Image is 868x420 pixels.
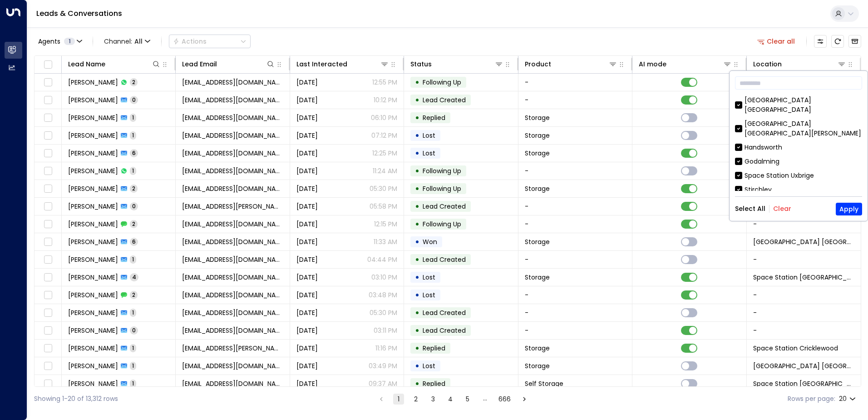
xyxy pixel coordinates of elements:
[68,379,118,388] span: Rebecca Ackroyd
[130,220,138,228] span: 2
[130,344,136,352] span: 1
[428,394,439,405] button: Go to page 3
[130,380,136,387] span: 1
[42,378,54,390] span: Toggle select row
[371,113,397,122] p: 06:10 PM
[296,59,347,70] div: Last Interacted
[68,308,118,317] span: Charlotte Wilkinson
[479,394,490,405] div: …
[410,59,503,70] div: Status
[68,166,118,175] span: Damiel Smith
[415,340,419,356] div: •
[296,290,318,300] span: Jul 25, 2025
[182,237,283,246] span: samhaider@gmail.com
[42,343,54,354] span: Toggle select row
[68,59,161,70] div: Lead Name
[296,237,318,246] span: Jul 25, 2025
[296,78,318,87] span: Jul 14, 2025
[423,344,445,353] span: Replied
[369,379,397,388] p: 09:37 AM
[497,394,513,405] button: Go to page 666
[518,91,632,109] td: -
[296,95,318,105] span: Aug 03, 2025
[518,251,632,268] td: -
[525,59,551,70] div: Product
[747,251,861,268] td: -
[42,325,54,336] span: Toggle select row
[525,131,550,140] span: Storage
[415,252,419,267] div: •
[182,326,283,335] span: taylormillard92@icloud.com
[423,184,461,193] span: Following Up
[42,183,54,195] span: Toggle select row
[296,149,318,158] span: Aug 13, 2025
[415,128,419,143] div: •
[68,95,118,105] span: Tom Smith
[296,273,318,282] span: Aug 18, 2025
[745,185,772,195] div: Stirchley
[130,202,138,210] span: 0
[462,394,473,405] button: Go to page 5
[182,149,283,158] span: tomsmith32@gmail.com
[518,322,632,339] td: -
[374,326,397,335] p: 03:11 PM
[68,184,118,193] span: Annalise Inglis
[415,199,419,214] div: •
[415,270,419,285] div: •
[814,35,827,48] button: Customize
[42,112,54,124] span: Toggle select row
[747,286,861,304] td: -
[130,78,138,86] span: 2
[68,113,118,122] span: Shaheen Hussain
[182,59,217,70] div: Lead Email
[42,290,54,301] span: Toggle select row
[100,35,154,48] button: Channel:All
[42,219,54,230] span: Toggle select row
[296,113,318,122] span: Jun 21, 2025
[423,290,435,300] span: Lost
[296,361,318,370] span: Jul 09, 2025
[64,38,75,45] span: 1
[68,344,118,353] span: Antonio Cavaliere
[415,110,419,125] div: •
[518,286,632,304] td: -
[753,237,854,246] span: Space Station Kings Heath
[836,203,862,215] button: Apply
[34,394,118,404] div: Showing 1-20 of 13,312 rows
[367,255,397,264] p: 04:44 PM
[745,95,862,115] div: [GEOGRAPHIC_DATA] [GEOGRAPHIC_DATA]
[373,166,397,175] p: 11:24 AM
[415,287,419,303] div: •
[735,157,862,166] div: Godalming
[42,95,54,106] span: Toggle select row
[445,394,456,405] button: Go to page 4
[42,254,54,265] span: Toggle select row
[753,361,854,370] span: Space Station Castle Bromwich
[173,37,207,45] div: Actions
[753,344,838,353] span: Space Station Cricklewood
[773,205,791,212] button: Clear
[423,202,466,211] span: Lead Created
[182,59,275,70] div: Lead Email
[182,184,283,193] span: annalise.inglis@gmail.com
[735,119,862,138] div: [GEOGRAPHIC_DATA] [GEOGRAPHIC_DATA][PERSON_NAME]
[735,95,862,115] div: [GEOGRAPHIC_DATA] [GEOGRAPHIC_DATA]
[296,59,389,70] div: Last Interacted
[68,220,118,229] span: Jim Newbold
[130,149,138,157] span: 6
[296,255,318,264] span: Jun 03, 2025
[374,237,397,246] p: 11:33 AM
[68,202,118,211] span: Rob Wilson
[415,163,419,179] div: •
[831,35,844,48] span: Refresh
[34,35,85,48] button: Agents1
[182,255,283,264] span: mihaimocanu322@yahoo.com
[182,202,283,211] span: rob.wilson@ou.ac.uk
[296,308,318,317] span: Jun 03, 2025
[415,145,419,161] div: •
[393,394,404,405] button: page 1
[639,59,731,70] div: AI mode
[68,59,105,70] div: Lead Name
[296,166,318,175] span: May 20, 2025
[182,131,283,140] span: aliabdelaal333@hotmail.com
